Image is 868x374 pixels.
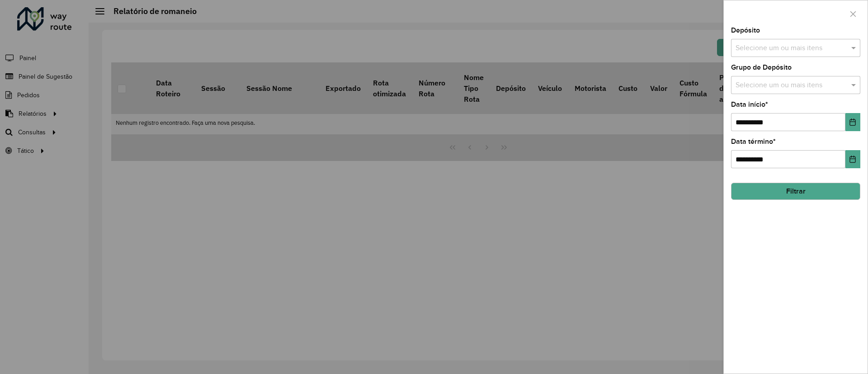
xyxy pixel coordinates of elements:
label: Data término [731,136,776,147]
label: Data início [731,99,768,110]
label: Grupo de Depósito [731,62,792,73]
button: Choose Date [845,150,860,168]
button: Filtrar [731,183,860,200]
label: Depósito [731,25,760,36]
button: Choose Date [845,113,860,131]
